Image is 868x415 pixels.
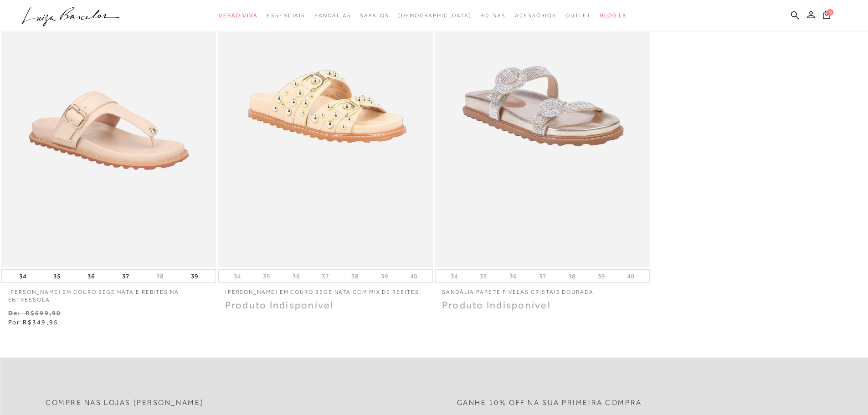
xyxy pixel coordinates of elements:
[435,283,650,296] a: Sandália papete fivelas cristais dourada
[23,318,58,326] span: R$349,95
[51,270,63,282] button: 35
[8,309,21,317] small: De:
[85,270,98,282] button: 36
[827,9,833,15] span: 0
[26,309,62,317] small: R$699,90
[515,12,556,19] span: Acessórios
[820,10,833,22] button: 0
[360,12,389,19] span: Sapatos
[398,12,472,19] span: [DEMOGRAPHIC_DATA]
[267,7,305,24] a: noSubCategoriesText
[600,7,627,24] a: BLOG LB
[314,7,351,24] a: noSubCategoriesText
[442,299,551,311] span: Produto Indisponível
[219,7,258,24] a: noSubCategoriesText
[8,318,59,326] span: Por:
[218,283,433,296] a: [PERSON_NAME] EM COURO BEGE NATA COM MIX DE REBITES
[407,272,420,281] button: 40
[378,272,391,281] button: 39
[360,7,389,24] a: noSubCategoriesText
[515,7,556,24] a: noSubCategoriesText
[536,272,549,281] button: 37
[565,272,578,281] button: 38
[477,272,490,281] button: 35
[154,272,166,281] button: 38
[565,7,591,24] a: noSubCategoriesText
[314,12,351,19] span: Sandálias
[480,7,506,24] a: noSubCategoriesText
[267,12,305,19] span: Essenciais
[16,270,29,282] button: 34
[595,272,608,281] button: 39
[457,399,642,407] h2: Ganhe 10% off na sua primeira compra
[219,12,258,19] span: Verão Viva
[480,12,506,19] span: Bolsas
[260,272,273,281] button: 35
[349,272,361,281] button: 38
[119,270,132,282] button: 37
[624,272,637,281] button: 40
[319,272,332,281] button: 37
[231,272,244,281] button: 34
[46,399,204,407] h2: Compre nas lojas [PERSON_NAME]
[1,283,216,304] a: [PERSON_NAME] EM COURO BEGE NATA E REBITES NA ENTRESSOLA
[398,7,472,24] a: noSubCategoriesText
[448,272,461,281] button: 34
[600,12,627,19] span: BLOG LB
[188,270,201,282] button: 39
[565,12,591,19] span: Outlet
[225,299,334,311] span: Produto Indisponível
[290,272,303,281] button: 36
[507,272,519,281] button: 36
